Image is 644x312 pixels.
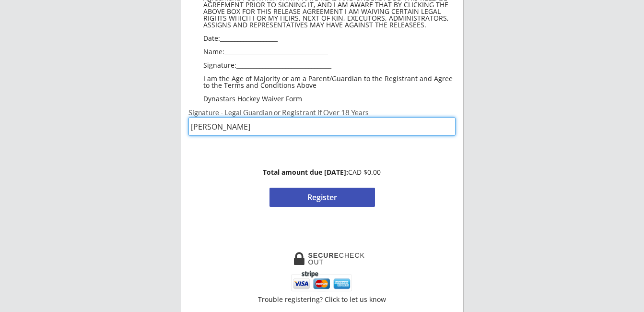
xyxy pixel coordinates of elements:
[256,168,388,177] div: CAD $0.00
[308,252,339,259] strong: SECURE
[263,168,348,177] strong: Total amount due [DATE]:
[308,252,365,265] div: CHECKOUT
[269,188,375,207] button: Register
[188,109,456,116] div: Signature - Legal Guardian or Registrant if Over 18 Years
[258,296,387,303] div: Trouble registering? Click to let us know
[188,117,456,136] input: Type full name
